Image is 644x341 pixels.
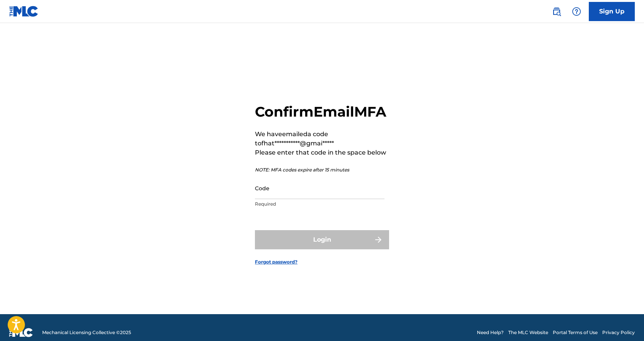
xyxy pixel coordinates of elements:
div: Help [569,4,584,19]
img: search [552,7,561,16]
a: Privacy Policy [602,329,635,336]
p: Required [255,201,384,208]
a: The MLC Website [508,329,548,336]
a: Forgot password? [255,259,297,265]
a: Portal Terms of Use [553,329,598,336]
img: help [572,7,581,16]
a: Public Search [549,4,564,19]
p: NOTE: MFA codes expire after 15 minutes [255,166,389,173]
a: Need Help? [477,329,504,336]
img: MLC Logo [9,6,39,17]
span: Mechanical Licensing Collective © 2025 [42,329,131,336]
p: Please enter that code in the space below [255,148,389,157]
a: Sign Up [589,2,635,21]
img: logo [9,328,33,337]
h2: Confirm Email MFA [255,103,389,120]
